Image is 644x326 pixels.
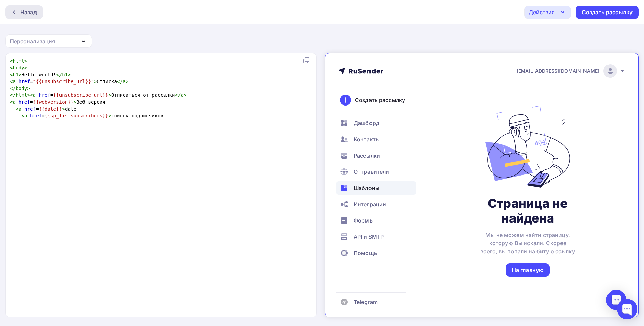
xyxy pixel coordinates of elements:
[5,106,86,120] a: Отправители
[53,92,109,98] span: {{unsubscribe_url}}
[16,106,19,112] span: <
[132,137,263,167] h1: Страница не найдена
[108,92,111,98] span: >
[27,92,33,98] span: ><
[13,65,24,70] span: body
[175,92,181,98] span: </
[5,155,86,168] a: Формы
[23,158,43,166] span: Формы
[524,6,571,19] button: Действия
[23,125,49,133] span: Шаблоны
[19,106,22,112] span: a
[10,72,71,77] span: Hello world!
[10,58,13,64] span: <
[5,90,86,103] a: Рассылки
[184,92,187,98] span: >
[10,113,163,118] span: = список подписчиков
[13,58,24,64] span: html
[19,99,30,105] span: href
[132,172,263,196] div: Мы не можем найти страницу, которую Вы искали. Скорее всего, вы попали на битую ссылку
[23,190,46,198] span: Помощь
[62,72,68,77] span: h1
[186,9,269,16] span: [EMAIL_ADDRESS][DOMAIN_NAME]
[68,72,71,77] span: >
[94,79,97,84] span: >
[23,60,49,68] span: Дашборд
[21,113,24,118] span: <
[181,207,213,215] div: На главную
[5,34,92,48] button: Персонализация
[108,113,111,118] span: >
[10,79,13,84] span: <
[5,57,86,71] a: Дашборд
[27,86,30,91] span: >
[186,5,294,19] a: [EMAIL_ADDRESS][DOMAIN_NAME]
[19,79,30,84] span: href
[16,86,27,91] span: body
[13,79,16,84] span: a
[13,72,19,77] span: h1
[23,93,49,101] span: Рассылки
[10,79,129,84] span: = Отписка
[10,86,16,91] span: </
[10,72,13,77] span: <
[19,72,22,77] span: >
[10,92,16,98] span: </
[30,113,42,118] span: href
[24,106,36,112] span: href
[23,141,55,149] span: Интеграции
[56,72,62,77] span: </
[10,106,76,112] span: = date
[10,99,105,105] span: = Веб версия
[62,106,65,112] span: >
[13,99,16,105] span: a
[10,65,13,70] span: <
[33,79,94,84] span: "{{unsubscribe_url}}"
[24,113,27,118] span: a
[23,174,53,182] span: API и SMTP
[39,106,62,112] span: {{date}}
[74,99,77,105] span: >
[20,8,37,16] div: Назад
[33,99,74,105] span: {{webversion}}
[24,37,74,45] div: Создать рассылку
[10,99,13,105] span: <
[23,239,47,247] span: Telegram
[39,92,50,98] span: href
[181,92,184,98] span: a
[33,92,36,98] span: a
[126,79,129,84] span: >
[10,92,187,98] span: = Отписаться от рассылки
[45,113,109,118] span: {{sp_listsubscribers}}
[5,74,86,87] a: Контакты
[582,8,633,16] div: Создать рассылку
[23,109,59,117] span: Отправители
[24,65,27,70] span: >
[5,122,86,136] a: Шаблоны
[24,58,27,64] span: >
[529,8,555,16] div: Действия
[10,37,55,45] div: Персонализация
[117,79,123,84] span: </
[23,76,49,85] span: Контакты
[16,92,27,98] span: html
[123,79,126,84] span: a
